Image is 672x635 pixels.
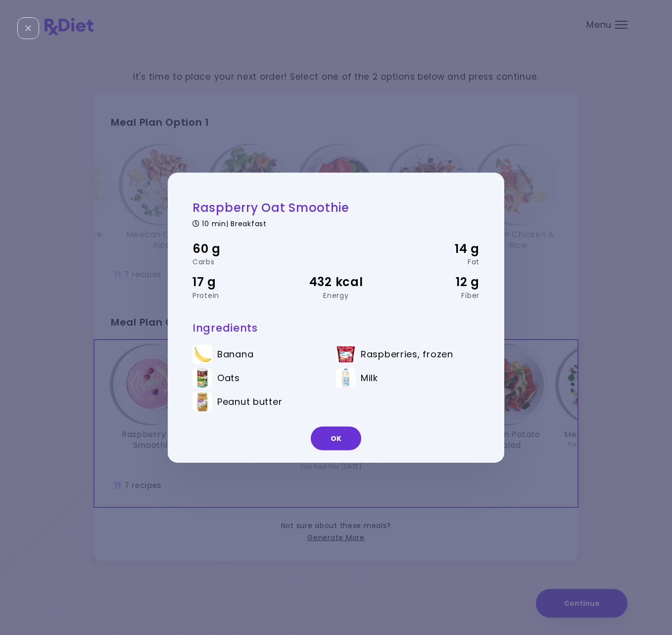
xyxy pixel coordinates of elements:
[288,292,384,298] div: Energy
[192,258,288,265] div: Carbs
[192,199,480,215] h2: Raspberry Oat Smoothie
[384,292,480,298] div: Fiber
[192,292,288,298] div: Protein
[384,240,480,258] div: 14 g
[361,373,378,384] span: Milk
[384,273,480,292] div: 12 g
[361,349,453,360] span: Raspberries, frozen
[217,373,240,384] span: Oats
[217,349,253,360] span: Banana
[217,396,282,407] span: Peanut butter
[192,321,480,334] h3: Ingredients
[311,427,361,450] button: OK
[288,273,384,292] div: 432 kcal
[192,218,480,227] div: 10 min | Breakfast
[384,258,480,265] div: Fat
[17,17,39,39] div: Close
[192,273,288,292] div: 17 g
[192,240,288,258] div: 60 g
